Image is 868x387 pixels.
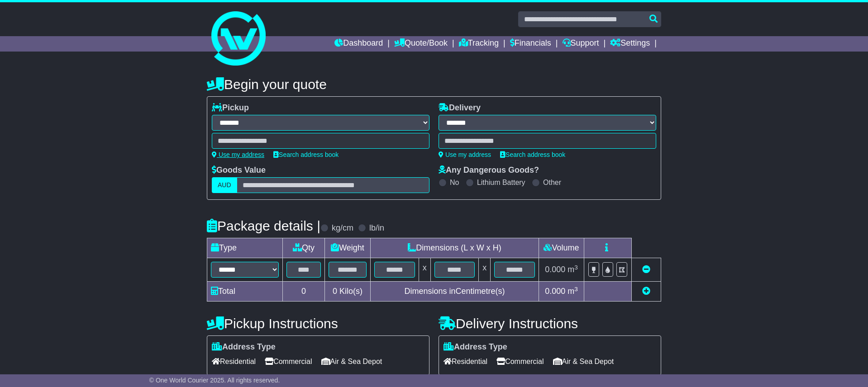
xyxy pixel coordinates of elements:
td: Type [207,238,283,258]
sup: 3 [574,286,578,293]
a: Add new item [642,287,650,296]
span: Commercial [265,354,312,368]
label: lb/in [369,223,384,233]
h4: Delivery Instructions [439,316,661,331]
span: m [568,287,578,296]
td: Volume [539,238,584,258]
label: Delivery [439,103,481,113]
label: Any Dangerous Goods? [439,165,539,175]
a: Quote/Book [394,36,448,52]
a: Settings [610,36,650,52]
span: Air & Sea Depot [553,354,614,368]
span: 0 [333,287,337,296]
a: Remove this item [642,265,650,274]
a: Financials [510,36,551,52]
label: Pickup [212,103,249,113]
a: Search address book [500,151,565,158]
a: Dashboard [334,36,383,52]
span: Air & Sea Depot [321,354,382,368]
td: Weight [325,238,371,258]
td: Qty [283,238,325,258]
label: Lithium Battery [477,178,525,187]
span: 0.000 [545,287,565,296]
span: m [568,265,578,274]
sup: 3 [574,264,578,271]
span: © One World Courier 2025. All rights reserved. [149,377,280,384]
h4: Pickup Instructions [207,316,429,331]
span: 0.000 [545,265,565,274]
td: Dimensions (L x W x H) [370,238,539,258]
a: Support [563,36,599,52]
a: Search address book [273,151,339,158]
a: Tracking [459,36,499,52]
a: Use my address [439,151,491,158]
td: 0 [283,282,325,302]
a: Use my address [212,151,264,158]
span: Residential [212,354,256,368]
td: x [419,258,430,282]
label: No [450,178,459,187]
td: Kilo(s) [325,282,371,302]
label: Address Type [212,342,276,352]
td: x [479,258,491,282]
span: Residential [444,354,487,368]
label: Other [543,178,561,187]
label: Goods Value [212,165,266,175]
label: AUD [212,177,237,193]
h4: Begin your quote [207,77,661,92]
td: Total [207,282,283,302]
label: kg/cm [332,223,353,233]
td: Dimensions in Centimetre(s) [370,282,539,302]
label: Address Type [444,342,507,352]
h4: Package details | [207,218,320,233]
span: Commercial [496,354,544,368]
